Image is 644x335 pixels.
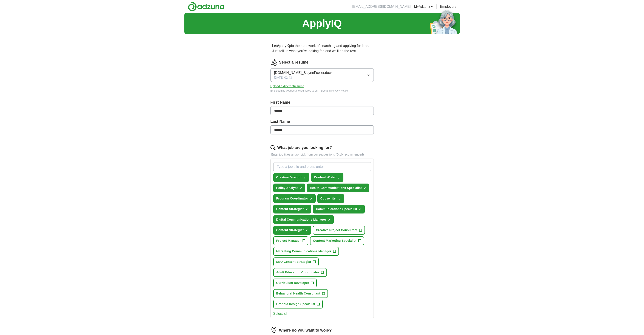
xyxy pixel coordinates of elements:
span: ✓ [303,176,306,179]
span: [DOMAIN_NAME]_BlayneFowler.docx [274,70,332,75]
span: Creative Project Consultant [316,228,357,232]
span: ✓ [363,187,366,190]
span: Copywriter [320,196,337,201]
img: Adzuna logo [188,2,224,11]
span: Content Strategist [276,228,304,232]
span: Creative Director [276,175,302,180]
button: Adult Education Coordinator [273,268,327,277]
span: ✓ [305,208,308,211]
label: Where do you want to work? [279,327,332,333]
label: Last Name [270,119,374,125]
span: Adult Education Coordinator [276,270,320,275]
button: Content Strategist✓ [273,226,311,235]
button: [DOMAIN_NAME]_BlayneFowler.docx[DATE] 02:43 [270,68,374,82]
p: Enter job titles and/or pick from our suggestions (6-10 recommended) [270,152,374,157]
span: Policy Analyst [276,186,298,190]
a: Privacy Notice [331,89,348,92]
span: Content Strategist [276,207,304,211]
span: SEO Content Strategist [276,260,311,264]
span: ✓ [300,187,302,190]
span: ✓ [338,197,341,201]
button: Behavioral Health Consultant [273,289,328,298]
li: [EMAIL_ADDRESS][DOMAIN_NAME] [352,4,411,9]
a: T&Cs [319,89,326,92]
button: Upload a differentresume [270,84,304,89]
span: [DATE] 02:43 [274,75,292,80]
h1: ApplyIQ [302,16,342,31]
button: Curriculum Developer [273,279,317,287]
button: Creative Project Consultant [313,226,365,235]
label: First Name [270,100,374,105]
span: ✓ [328,218,330,222]
button: SEO Content Strategist [273,257,319,266]
span: Behavioral Health Consultant [276,291,320,296]
label: What job are you looking for? [277,145,332,151]
img: search.png [270,145,276,150]
span: Content Writer [314,175,336,180]
p: Let do the hard work of searching and applying for jobs. Just tell us what you're looking for, an... [270,42,374,55]
span: Project Manager [276,238,301,243]
img: location.png [270,327,277,334]
div: By uploading your resume you agree to our and . [270,89,374,93]
span: ✓ [305,229,308,232]
span: Communications Specialist [316,207,357,211]
button: Content Strategist✓ [273,205,311,213]
span: Health Communications Specialist [310,186,362,190]
button: Content Writer✓ [311,173,343,182]
span: Digital Communications Manager [276,217,326,222]
button: Program Coordinator✓ [273,194,316,203]
img: CV Icon [270,59,277,66]
button: Graphic Design Specialist [273,300,323,309]
button: Creative Director✓ [273,173,309,182]
span: Marketing Communications Manager [276,249,331,254]
button: Select all [273,311,287,316]
a: Employers [440,4,456,9]
button: Digital Communications Manager✓ [273,215,334,224]
span: Curriculum Developer [276,281,309,285]
button: Communications Specialist✓ [313,205,365,213]
span: ✓ [338,176,340,179]
span: Program Coordinator [276,196,308,201]
label: Select a resume [279,59,309,65]
button: Health Communications Specialist✓ [307,184,369,192]
strong: ApplyIQ [277,44,290,48]
button: Marketing Communications Manager [273,247,339,256]
button: Copywriter✓ [317,194,344,203]
button: Project Manager [273,236,308,245]
button: Content Marketing Specialist [310,236,364,245]
input: Type a job title and press enter [273,162,371,171]
span: ✓ [359,208,361,211]
span: Graphic Design Specialist [276,302,315,306]
a: MyAdzuna [414,4,434,9]
span: ✓ [310,197,312,201]
span: Content Marketing Specialist [313,238,357,243]
button: Policy Analyst✓ [273,184,305,192]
